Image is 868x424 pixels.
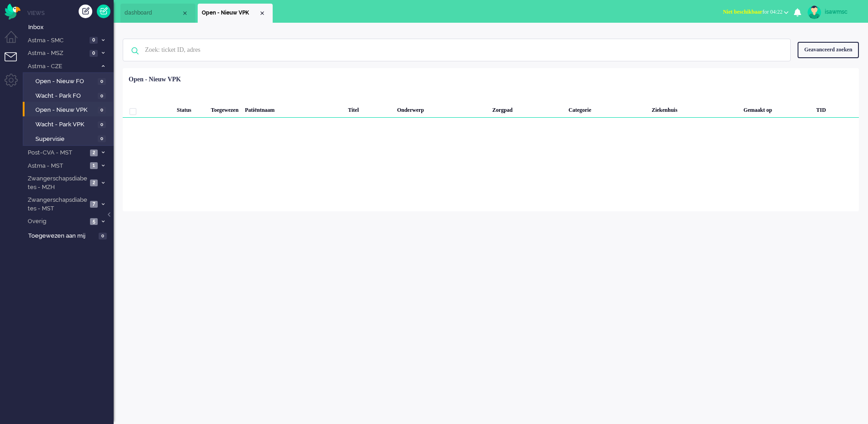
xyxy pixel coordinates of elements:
[90,201,98,208] span: 7
[99,233,107,239] span: 0
[98,93,106,100] span: 0
[35,120,95,129] span: Wacht - Park VPK
[26,62,97,71] span: Astma - CZE
[5,52,25,73] li: Tickets menu
[98,78,106,85] span: 0
[489,100,565,118] div: Zorgpad
[98,121,106,128] span: 0
[259,10,266,17] div: Close tab
[28,23,114,32] span: Inbox
[26,76,113,86] a: Open - Nieuw FO 0
[26,134,113,144] a: Supervisie 0
[565,100,649,118] div: Categorie
[79,5,92,18] div: Creëer ticket
[740,100,813,118] div: Gemaakt op
[5,74,25,94] li: Admin menu
[26,90,113,100] a: Wacht - Park FO 0
[5,4,20,20] img: flow_omnibird.svg
[26,230,114,240] a: Toegewezen aan mij 0
[5,31,25,51] li: Dashboard menu
[202,9,259,17] span: Open - Nieuw VPK
[649,100,740,118] div: Ziekenhuis
[345,100,394,118] div: Titel
[723,9,783,15] span: for 04:22
[718,3,794,23] li: Niet beschikbaarfor 04:22
[808,5,821,19] img: avatar
[35,92,95,100] span: Wacht - Park FO
[138,39,778,61] input: Zoek: ticket ID, adres
[242,100,345,118] div: Patiëntnaam
[813,100,859,118] div: TID
[90,180,98,186] span: 2
[90,37,98,44] span: 0
[5,6,20,13] a: Omnidesk
[26,49,87,58] span: Astma - MSZ
[26,36,87,45] span: Astma - SMC
[90,162,98,169] span: 1
[26,105,113,115] a: Open - Nieuw VPK 0
[718,5,794,19] button: Niet beschikbaarfor 04:22
[181,10,189,17] div: Close tab
[35,77,95,86] span: Open - Nieuw FO
[120,4,195,23] li: Dashboard
[26,119,113,129] a: Wacht - Park VPK 0
[208,100,242,118] div: Toegewezen
[394,100,489,118] div: Onderwerp
[26,162,87,170] span: Astma - MST
[26,22,114,32] a: Inbox
[129,75,181,84] div: Open - Nieuw VPK
[26,196,87,213] span: Zwangerschapsdiabetes - MST
[723,9,763,15] span: Niet beschikbaar
[90,218,98,225] span: 5
[26,175,87,191] span: Zwangerschapsdiabetes - MZH
[97,5,110,18] a: Quick Ticket
[28,232,96,240] span: Toegewezen aan mij
[26,149,87,157] span: Post-CVA - MST
[125,9,181,17] span: dashboard
[174,100,208,118] div: Status
[26,217,87,226] span: Overig
[98,107,106,114] span: 0
[27,9,114,17] li: Views
[798,42,859,58] div: Geavanceerd zoeken
[98,135,106,142] span: 0
[35,135,95,144] span: Supervisie
[806,5,859,19] a: isawmsc
[90,50,98,57] span: 0
[90,150,98,156] span: 2
[35,106,95,115] span: Open - Nieuw VPK
[123,39,147,63] img: ic-search-icon.svg
[198,4,273,23] li: View
[825,7,859,16] div: isawmsc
